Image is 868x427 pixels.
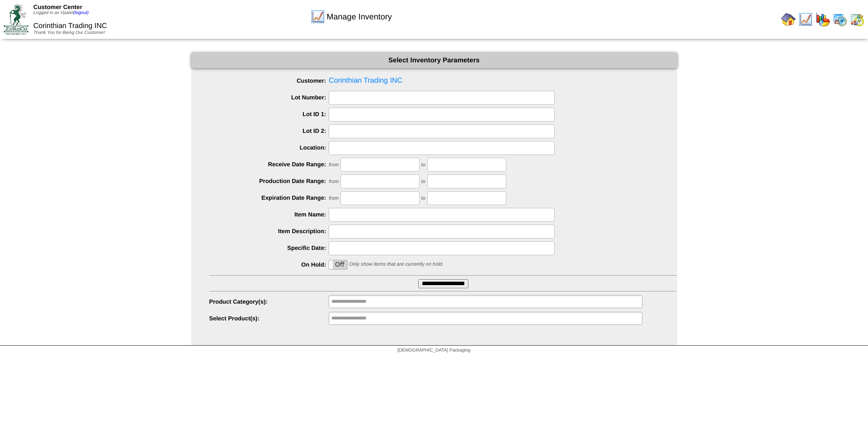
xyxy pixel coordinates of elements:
label: Customer: [209,77,329,84]
img: calendarprod.gif [833,12,847,27]
label: Item Name: [209,211,329,218]
span: to [421,196,425,201]
span: Customer Center [33,4,82,10]
img: graph.gif [816,12,830,27]
img: calendarinout.gif [850,12,864,27]
div: Select Inventory Parameters [191,52,677,68]
span: Logged in as Vpatel [33,10,89,15]
span: Only show items that are currently on hold. [349,262,443,267]
label: Receive Date Range: [209,161,329,168]
label: Select Product(s): [209,315,329,322]
label: Lot Number: [209,94,329,101]
label: Location: [209,144,329,151]
img: line_graph.gif [798,12,813,27]
label: Lot ID 1: [209,111,329,117]
span: to [421,179,425,184]
span: Thank You for Being Our Customer! [33,30,105,35]
a: (logout) [73,10,89,15]
div: OnOff [329,260,348,270]
span: Corinthian Trading INC [209,74,677,88]
span: Manage Inventory [327,12,392,22]
span: from [329,162,339,168]
label: Off [329,260,347,269]
label: On Hold: [209,261,329,268]
span: from [329,196,339,201]
label: Product Category(s): [209,298,329,305]
span: from [329,179,339,184]
img: ZoRoCo_Logo(Green%26Foil)%20jpg.webp [4,4,28,34]
span: Corinthian Trading INC [33,22,107,30]
label: Expiration Date Range: [209,194,329,201]
img: home.gif [781,12,796,27]
label: Item Description: [209,228,329,235]
img: line_graph.gif [311,9,325,24]
label: Specific Date: [209,244,329,251]
label: Lot ID 2: [209,127,329,134]
span: [DEMOGRAPHIC_DATA] Packaging [397,348,470,353]
span: to [421,162,425,168]
label: Production Date Range: [209,178,329,184]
